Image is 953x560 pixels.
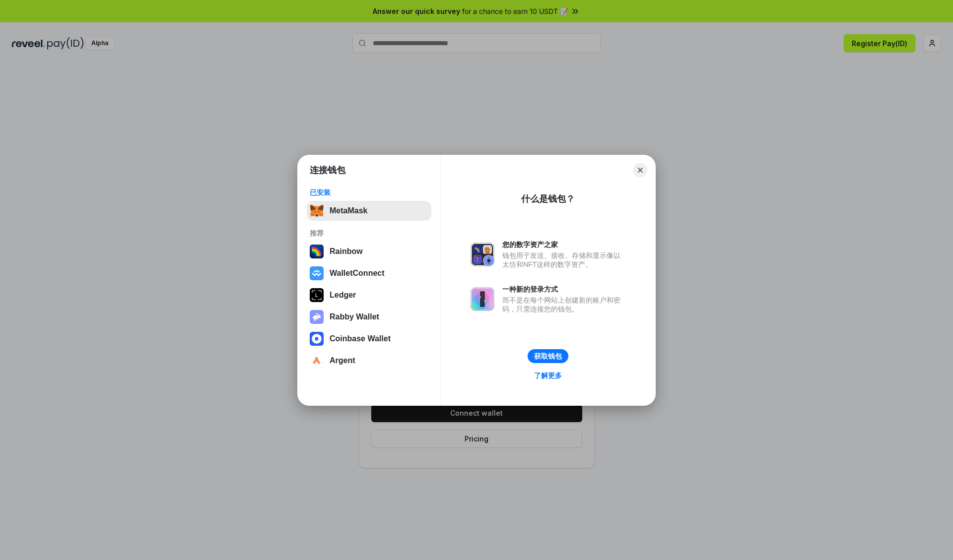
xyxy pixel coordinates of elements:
[330,206,367,215] div: MetaMask
[310,188,428,197] div: 已安装
[502,296,625,313] div: 而不是在每个网站上创建新的账户和密码，只需连接您的钱包。
[307,263,431,283] button: WalletConnect
[502,251,625,269] div: 钱包用于发送、接收、存储和显示像以太坊和NFT这样的数字资产。
[310,229,428,238] div: 推荐
[307,329,431,349] button: Coinbase Wallet
[330,312,379,321] div: Rabby Wallet
[534,371,562,380] div: 了解更多
[310,204,324,218] img: svg+xml,%3Csvg%20fill%3D%22none%22%20height%3D%2233%22%20viewBox%3D%220%200%2035%2033%22%20width%...
[528,349,568,363] button: 获取钱包
[502,285,625,294] div: 一种新的登录方式
[310,288,324,302] img: svg+xml,%3Csvg%20xmlns%3D%22http%3A%2F%2Fwww.w3.org%2F2000%2Fsvg%22%20width%3D%2228%22%20height%3...
[528,369,568,382] a: 了解更多
[330,334,391,343] div: Coinbase Wallet
[633,163,647,177] button: Close
[330,247,363,256] div: Rainbow
[310,332,324,346] img: svg+xml,%3Csvg%20width%3D%2228%22%20height%3D%2228%22%20viewBox%3D%220%200%2028%2028%22%20fill%3D...
[310,310,324,324] img: svg+xml,%3Csvg%20xmlns%3D%22http%3A%2F%2Fwww.w3.org%2F2000%2Fsvg%22%20fill%3D%22none%22%20viewBox...
[521,193,575,205] div: 什么是钱包？
[307,285,431,305] button: Ledger
[471,287,494,311] img: svg+xml,%3Csvg%20xmlns%3D%22http%3A%2F%2Fwww.w3.org%2F2000%2Fsvg%22%20fill%3D%22none%22%20viewBox...
[310,266,324,280] img: svg+xml,%3Csvg%20width%3D%2228%22%20height%3D%2228%22%20viewBox%3D%220%200%2028%2028%22%20fill%3D...
[307,307,431,327] button: Rabby Wallet
[330,269,385,278] div: WalletConnect
[502,240,625,249] div: 您的数字资产之家
[534,352,562,361] div: 获取钱包
[330,291,356,300] div: Ledger
[307,201,431,221] button: MetaMask
[471,243,494,266] img: svg+xml,%3Csvg%20xmlns%3D%22http%3A%2F%2Fwww.w3.org%2F2000%2Fsvg%22%20fill%3D%22none%22%20viewBox...
[310,164,345,176] h1: 连接钱包
[330,356,355,365] div: Argent
[307,242,431,261] button: Rainbow
[310,245,324,258] img: svg+xml,%3Csvg%20width%3D%22120%22%20height%3D%22120%22%20viewBox%3D%220%200%20120%20120%22%20fil...
[307,351,431,371] button: Argent
[310,354,324,368] img: svg+xml,%3Csvg%20width%3D%2228%22%20height%3D%2228%22%20viewBox%3D%220%200%2028%2028%22%20fill%3D...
